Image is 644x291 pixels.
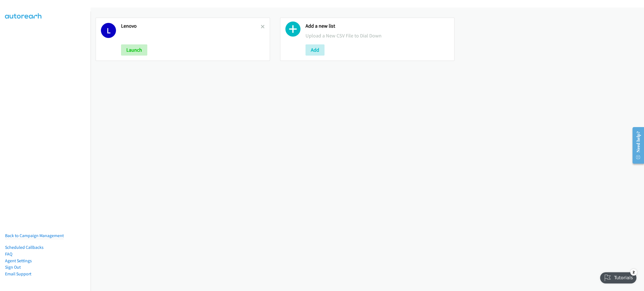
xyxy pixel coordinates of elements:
a: Back to Campaign Management [5,233,64,238]
h2: Add a new list [306,23,449,29]
iframe: Checklist [597,267,640,287]
a: Email Support [5,271,31,276]
button: Launch [121,44,147,56]
a: Sign Out [5,264,21,270]
a: Agent Settings [5,258,32,263]
h1: L [101,23,116,38]
iframe: Resource Center [628,123,644,168]
button: Add [306,44,325,56]
a: Scheduled Callbacks [5,245,44,250]
h2: Lenovo [121,23,261,29]
a: FAQ [5,251,12,257]
p: Upload a New CSV File to Dial Down [306,32,449,39]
